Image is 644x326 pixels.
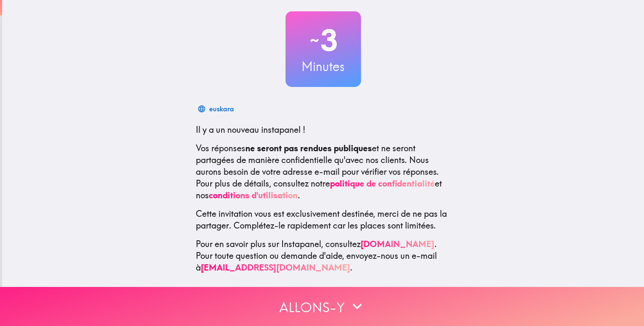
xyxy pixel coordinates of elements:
font: . [298,190,300,200]
font: Il y a un nouveau instapanel ! [196,124,305,135]
font: . Pour toute question ou demande d'aide, envoyez-nous un e-mail à [196,239,437,273]
font: et ne seront partagées de manière confidentielle qu'avec nos clients. [196,143,415,165]
font: Pour plus de détails, consultez notre [196,178,330,189]
font: 3 [320,22,338,58]
font: . [350,262,353,273]
font: Complétez-le rapidement car les places sont limitées. [234,220,436,231]
font: ne seront pas rendues publiques [245,143,372,153]
button: euskara [196,100,237,117]
font: Nous aurons besoin de votre adresse e-mail pour vérifier vos réponses. [196,155,439,177]
font: euskara [209,105,234,113]
font: et nos [196,178,442,200]
a: conditions d'utilisation [209,190,298,200]
a: politique de confidentialité [330,178,435,189]
a: [DOMAIN_NAME] [361,239,434,249]
font: ~ [309,28,320,53]
font: Pour en savoir plus sur Instapanel, consultez [196,239,361,249]
font: Vos réponses [196,143,245,153]
font: Cette invitation vous est exclusivement destinée, merci de ne pas la partager. [196,208,447,231]
font: Allons-y [279,299,345,316]
a: [EMAIL_ADDRESS][DOMAIN_NAME] [201,262,350,273]
font: Minutes [301,58,345,74]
